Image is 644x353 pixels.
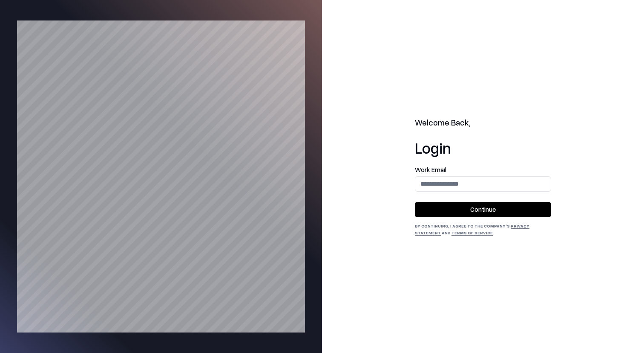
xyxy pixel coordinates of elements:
h1: Login [415,139,551,156]
a: Terms of Service [451,230,493,235]
div: By continuing, I agree to the Company's and [415,222,551,236]
label: Work Email [415,166,551,173]
h2: Welcome Back, [415,117,551,129]
button: Continue [415,202,551,217]
a: Privacy Statement [415,223,529,235]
